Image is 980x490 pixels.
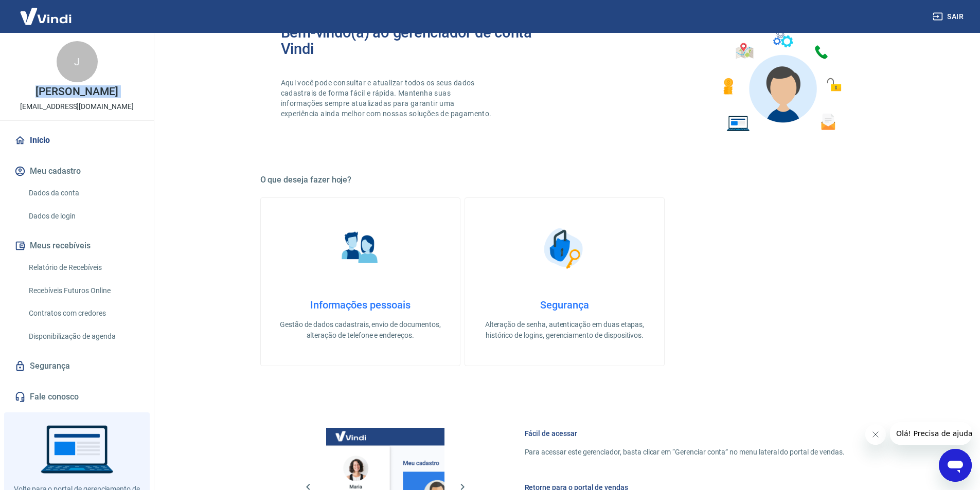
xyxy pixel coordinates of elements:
p: [EMAIL_ADDRESS][DOMAIN_NAME] [20,101,134,112]
p: Para acessar este gerenciador, basta clicar em “Gerenciar conta” no menu lateral do portal de ven... [525,447,845,458]
p: [PERSON_NAME] [35,86,118,97]
a: Segurança [12,355,141,377]
h4: Informações pessoais [277,299,443,311]
a: Recebíveis Futuros Online [25,280,141,301]
h2: Bem-vindo(a) ao gerenciador de conta Vindi [281,24,565,57]
div: J [57,41,98,82]
p: Aqui você pode consultar e atualizar todos os seus dados cadastrais de forma fácil e rápida. Mant... [281,78,494,119]
a: Dados da conta [25,183,141,204]
button: Sair [931,7,968,26]
a: SegurançaSegurançaAlteração de senha, autenticação em duas etapas, histórico de logins, gerenciam... [465,197,665,366]
span: Olá! Precisa de ajuda? [6,7,86,15]
a: Contratos com credores [25,303,141,324]
iframe: Botão para abrir a janela de mensagens [939,449,972,482]
img: Informações pessoais [334,223,386,274]
a: Fale conosco [12,386,141,408]
iframe: Fechar mensagem [865,424,886,445]
a: Dados de login [25,206,141,227]
button: Meu cadastro [12,160,141,183]
img: Vindi [12,1,79,32]
p: Alteração de senha, autenticação em duas etapas, histórico de logins, gerenciamento de dispositivos. [482,319,648,341]
img: Imagem de um avatar masculino com diversos icones exemplificando as funcionalidades do gerenciado... [714,24,849,138]
a: Relatório de Recebíveis [25,257,141,278]
a: Informações pessoaisInformações pessoaisGestão de dados cadastrais, envio de documentos, alteraçã... [260,197,460,366]
h5: O que deseja fazer hoje? [260,175,869,185]
a: Início [12,129,141,152]
h4: Segurança [482,299,648,311]
p: Gestão de dados cadastrais, envio de documentos, alteração de telefone e endereços. [277,319,443,341]
iframe: Mensagem da empresa [890,422,972,445]
img: Segurança [539,223,590,274]
a: Disponibilização de agenda [25,326,141,347]
button: Meus recebíveis [12,234,141,257]
h6: Fácil de acessar [525,428,845,439]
